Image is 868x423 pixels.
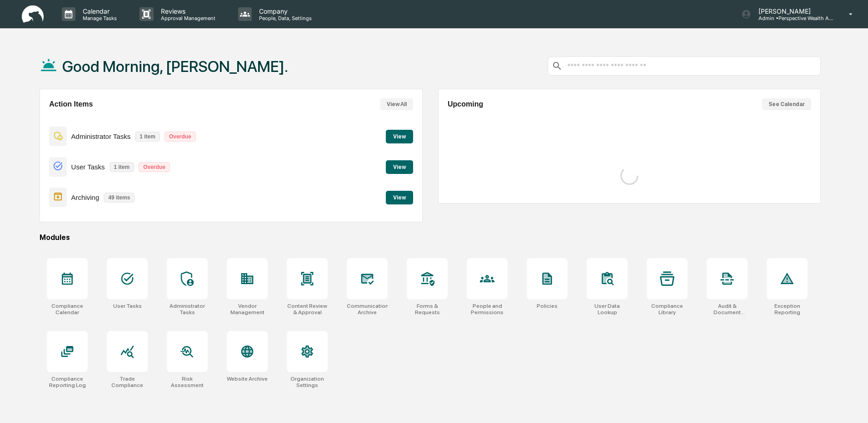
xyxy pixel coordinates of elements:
[40,233,821,242] div: Modules
[762,98,811,110] button: See Calendar
[71,163,105,171] p: User Tasks
[386,193,413,201] a: View
[767,303,808,316] div: Exception Reporting
[647,303,688,316] div: Compliance Library
[380,98,413,110] button: View All
[227,376,268,382] div: Website Archive
[751,15,836,21] p: Admin • Perspective Wealth Advisors
[467,303,508,316] div: People and Permissions
[386,191,413,204] button: View
[751,7,836,15] p: [PERSON_NAME]
[47,303,88,316] div: Compliance Calendar
[107,376,148,388] div: Trade Compliance
[252,7,316,15] p: Company
[407,303,448,316] div: Forms & Requests
[386,160,413,174] button: View
[386,132,413,140] a: View
[22,5,44,23] img: logo
[165,132,196,142] p: Overdue
[386,162,413,171] a: View
[537,303,558,309] div: Policies
[75,15,121,21] p: Manage Tasks
[167,376,208,388] div: Risk Assessment
[47,376,88,388] div: Compliance Reporting Log
[49,100,93,108] h2: Action Items
[113,303,142,309] div: User Tasks
[71,133,131,140] p: Administrator Tasks
[287,303,328,316] div: Content Review & Approval
[154,15,220,21] p: Approval Management
[347,303,388,316] div: Communications Archive
[139,162,170,172] p: Overdue
[167,303,208,316] div: Administrator Tasks
[75,7,121,15] p: Calendar
[110,162,135,172] p: 1 item
[154,7,220,15] p: Reviews
[287,376,328,388] div: Organization Settings
[587,303,628,316] div: User Data Lookup
[135,132,160,142] p: 1 item
[448,100,483,108] h2: Upcoming
[386,130,413,143] button: View
[252,15,316,21] p: People, Data, Settings
[71,194,100,201] p: Archiving
[104,193,135,203] p: 49 items
[227,303,268,316] div: Vendor Management
[62,57,288,76] h1: Good Morning, [PERSON_NAME].
[707,303,748,316] div: Audit & Document Logs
